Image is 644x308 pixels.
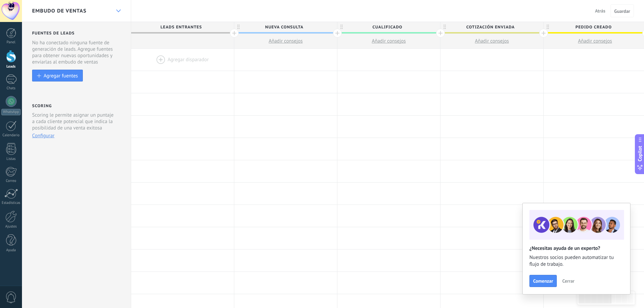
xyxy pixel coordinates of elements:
span: Añadir consejos [475,38,509,44]
div: Cualificado [337,22,440,32]
p: Scoring le permite asignar un puntaje a cada cliente potencial que indica la posibilidad de una v... [32,112,116,131]
div: Listas [1,157,21,161]
div: Leads [1,65,21,69]
div: Chats [1,86,21,91]
div: Agregar fuentes [44,73,78,78]
div: No ha conectado ninguna fuente de generación de leads. Agregue fuentes para obtener nuevas oportu... [32,40,122,65]
span: Añadir consejos [269,38,303,44]
button: Agregar fuentes [32,70,83,81]
span: Cualificado [337,22,437,32]
button: Añadir consejos [234,34,337,48]
div: Leads Entrantes [131,22,234,32]
h2: ¿Necesitas ayuda de un experto? [529,245,623,252]
div: Estadísticas [1,201,21,205]
span: Cerrar [562,279,574,283]
span: Pedido creado [544,22,643,32]
span: Añadir consejos [372,38,406,44]
span: Nueva consulta [234,22,334,32]
button: Configurar [32,133,54,139]
button: Añadir consejos [337,34,440,48]
span: Leads Entrantes [131,22,231,32]
div: WhatsApp [1,109,21,115]
div: Panel [1,40,21,45]
div: Embudo de ventas [113,4,124,18]
div: Cotización enviada [440,22,543,32]
span: Comenzar [533,279,553,283]
div: Ajustes [1,224,21,229]
button: Atrás [592,6,608,16]
span: Cotización enviada [440,22,540,32]
button: Guardar [611,4,634,17]
span: Copilot [637,146,643,161]
h2: Scoring [32,103,52,109]
span: Guardar [614,9,630,14]
button: Añadir consejos [440,34,543,48]
div: Calendario [1,133,21,138]
div: Correo [1,179,21,183]
button: Comenzar [529,275,557,287]
span: Atrás [595,8,605,14]
h2: Fuentes de leads [32,31,122,36]
button: Cerrar [559,276,577,286]
span: Añadir consejos [578,38,612,44]
div: Nueva consulta [234,22,337,32]
span: Nuestros socios pueden automatizar tu flujo de trabajo. [529,254,623,268]
span: Embudo de ventas [32,8,87,14]
div: Ayuda [1,248,21,253]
